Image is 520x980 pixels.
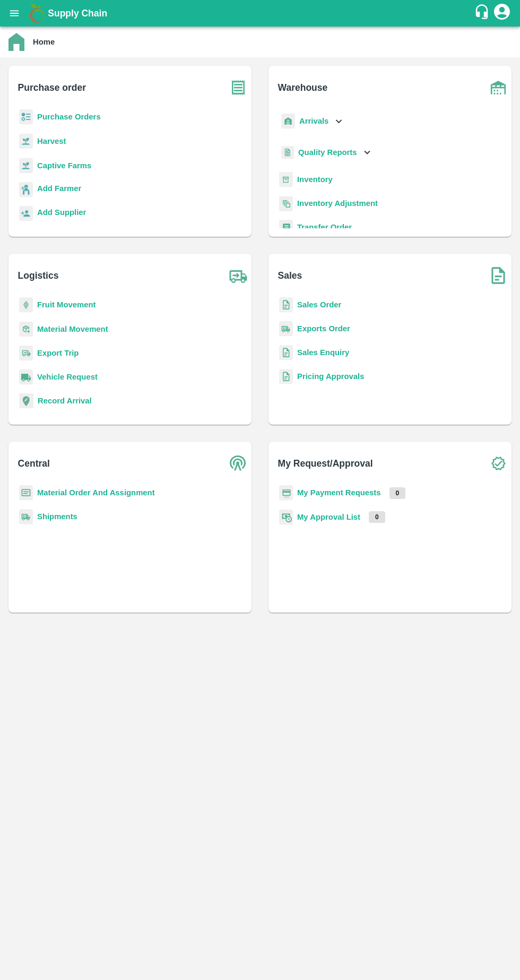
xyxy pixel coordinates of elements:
b: Home [33,38,55,46]
b: Sales [278,268,302,283]
a: Harvest [37,137,66,145]
div: customer-support [474,4,492,23]
img: harvest [19,158,33,174]
a: Record Arrival [38,397,92,405]
img: warehouse [485,74,512,101]
img: approval [279,509,293,525]
img: farmer [19,182,33,197]
div: Arrivals [279,109,345,133]
img: delivery [19,346,33,361]
b: Quality Reports [298,148,357,157]
a: Pricing Approvals [297,372,364,381]
img: truck [225,262,252,289]
a: Purchase Orders [37,113,101,121]
img: centralMaterial [19,485,33,501]
a: Transfer Order [297,223,352,231]
img: whTransfer [279,220,293,235]
img: sales [279,369,293,384]
b: Add Farmer [37,184,81,193]
a: Material Order And Assignment [37,488,155,497]
img: shipments [19,509,33,525]
b: Central [18,456,50,471]
b: Arrivals [299,117,328,125]
b: Logistics [18,268,59,283]
p: 0 [389,487,406,499]
img: shipments [279,321,293,337]
a: Captive Farms [37,161,91,170]
button: open drawer [2,1,27,25]
b: My Request/Approval [278,456,373,471]
a: Add Supplier [37,207,86,221]
a: Sales Order [297,300,341,309]
p: 0 [369,511,385,523]
img: logo [27,3,48,24]
img: payment [279,485,293,501]
a: Add Farmer [37,183,81,197]
div: account of current user [492,2,512,24]
img: inventory [279,196,293,211]
img: reciept [19,109,33,125]
img: recordArrival [19,393,33,408]
img: harvest [19,133,33,149]
a: My Payment Requests [297,488,381,497]
img: supplier [19,206,33,221]
a: Sales Enquiry [297,348,349,357]
img: purchase [225,74,252,101]
b: Add Supplier [37,208,86,217]
img: sales [279,345,293,360]
img: whArrival [281,114,295,129]
img: home [8,33,24,51]
a: Vehicle Request [37,373,98,381]
b: Purchase order [18,80,86,95]
img: vehicle [19,369,33,385]
a: Supply Chain [48,6,474,21]
div: Quality Reports [279,142,373,164]
img: qualityReport [281,146,294,159]
b: Warehouse [278,80,328,95]
a: Export Trip [37,349,79,357]
a: Fruit Movement [37,300,96,309]
a: Inventory [297,175,333,184]
a: Inventory Adjustment [297,199,378,208]
img: check [485,450,512,477]
a: Shipments [37,512,77,521]
img: sales [279,297,293,313]
img: fruit [19,297,33,313]
img: central [225,450,252,477]
img: whInventory [279,172,293,187]
a: My Approval List [297,513,360,521]
a: Material Movement [37,325,108,333]
img: material [19,321,33,337]
b: Supply Chain [48,8,107,19]
img: soSales [485,262,512,289]
a: Exports Order [297,324,350,333]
